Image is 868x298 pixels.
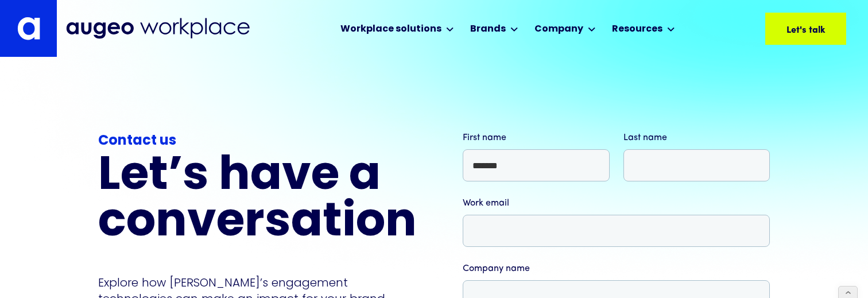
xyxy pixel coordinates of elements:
[17,17,40,40] img: Augeo's "a" monogram decorative logo in white.
[66,18,250,39] img: Augeo Workplace business unit full logo in mignight blue.
[463,131,610,145] label: First name
[534,22,583,36] div: Company
[98,154,417,247] h2: Let’s have a conversation
[340,22,441,36] div: Workplace solutions
[470,22,506,36] div: Brands
[623,131,770,145] label: Last name
[98,131,417,152] div: Contact us
[463,196,770,210] label: Work email
[765,13,846,45] a: Let's talk
[612,22,662,36] div: Resources
[463,262,770,276] label: Company name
